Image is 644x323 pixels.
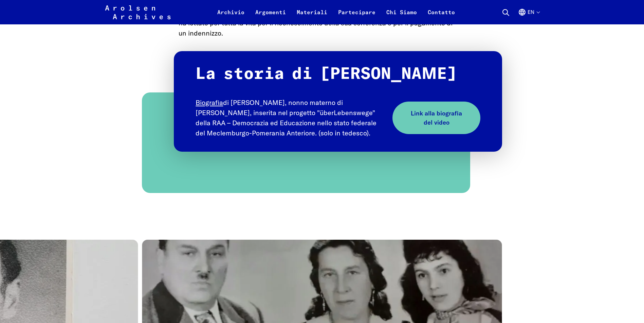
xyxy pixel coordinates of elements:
a: Link alla biografia del video [392,102,481,134]
button: Inglese, selezione della lingua [518,8,539,24]
a: Argomenti [250,8,291,24]
a: Archivio [212,8,250,24]
p: di [PERSON_NAME], nonno materno di [PERSON_NAME], inserita nel progetto "überLebenswege" della RA... [196,98,385,138]
a: Chi Siamo [381,8,422,24]
span: Link alla biografia del video [409,109,464,127]
nav: Primario [212,4,460,20]
font: En [528,9,534,15]
a: Biografia [196,98,223,107]
p: La storia di [PERSON_NAME] [196,65,480,84]
a: Partecipare [333,8,381,24]
a: Materiali [291,8,333,24]
a: Contatto [422,8,460,24]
